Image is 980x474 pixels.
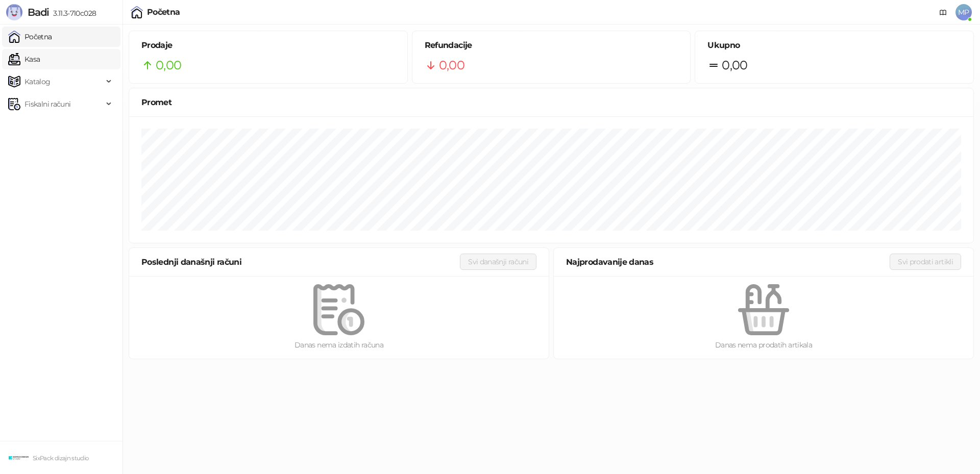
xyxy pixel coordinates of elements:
[6,4,22,20] img: Logo
[156,56,181,75] span: 0,00
[24,94,70,114] span: Fiskalni računi
[147,8,180,16] div: Početna
[8,49,40,69] a: Kasa
[8,27,52,47] a: Početna
[49,9,96,18] span: 3.11.3-710c028
[935,4,951,20] a: Dokumentacija
[439,56,464,75] span: 0,00
[566,256,890,268] div: Najprodavanije danas
[141,256,460,268] div: Poslednji današnji računi
[425,39,678,52] h5: Refundacije
[24,71,51,92] span: Katalog
[141,96,961,109] div: Promet
[707,39,961,52] h5: Ukupno
[890,254,961,270] button: Svi prodati artikli
[570,339,957,351] div: Danas nema prodatih artikala
[33,455,89,462] small: SixPack dizajn studio
[722,56,747,75] span: 0,00
[8,447,29,468] img: 64x64-companyLogo-c0f15fc2-590b-4c4d-8601-947f8e542bf2.png
[955,4,972,20] span: MP
[28,6,49,18] span: Badi
[145,339,532,351] div: Danas nema izdatih računa
[141,39,395,52] h5: Prodaje
[460,254,536,270] button: Svi današnji računi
